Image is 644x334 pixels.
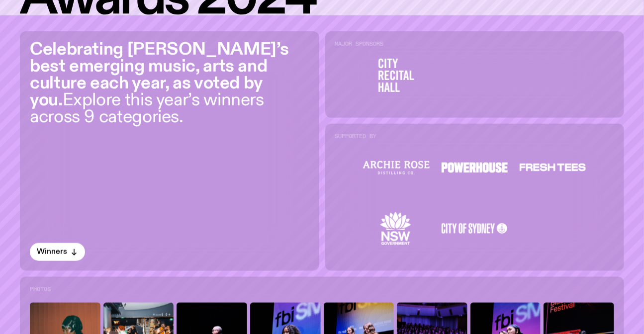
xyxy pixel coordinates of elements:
[30,41,309,126] p: Explore this year’s winners across 9 categories.
[30,287,614,292] h2: Photos
[335,41,615,47] h2: Major Sponsors
[37,249,67,256] span: Winners
[30,41,289,110] strong: Celebrating [PERSON_NAME]’s best emerging music, arts and culture each year, as voted by you.
[335,134,615,139] h2: Supported By
[30,243,85,261] button: Winners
